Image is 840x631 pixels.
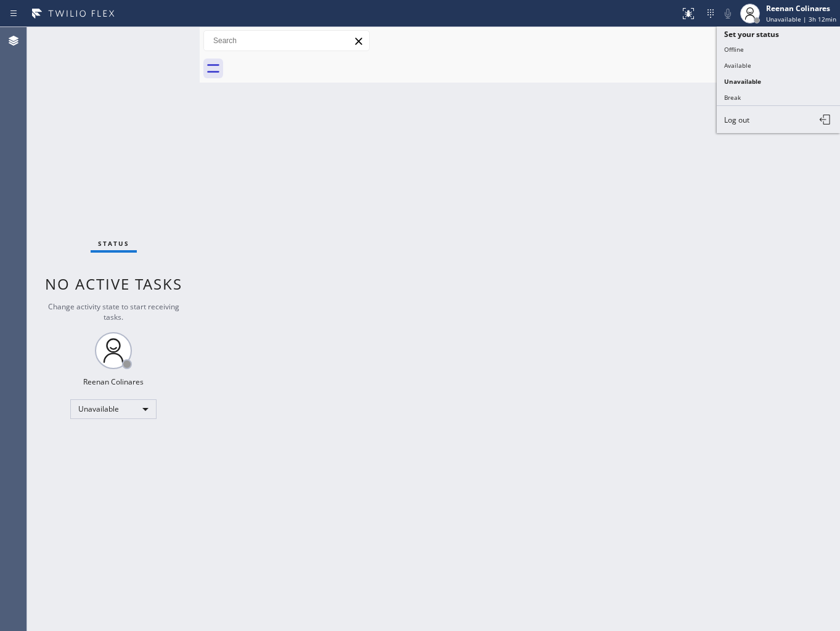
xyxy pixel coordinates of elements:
button: Mute [719,5,736,22]
span: Unavailable | 3h 12min [766,15,836,23]
div: Unavailable [70,399,157,419]
span: Change activity state to start receiving tasks. [48,301,179,322]
div: Reenan Colinares [83,377,144,387]
div: Reenan Colinares [766,3,836,14]
span: No active tasks [45,274,182,294]
input: Search [204,31,369,51]
span: Status [98,239,129,248]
